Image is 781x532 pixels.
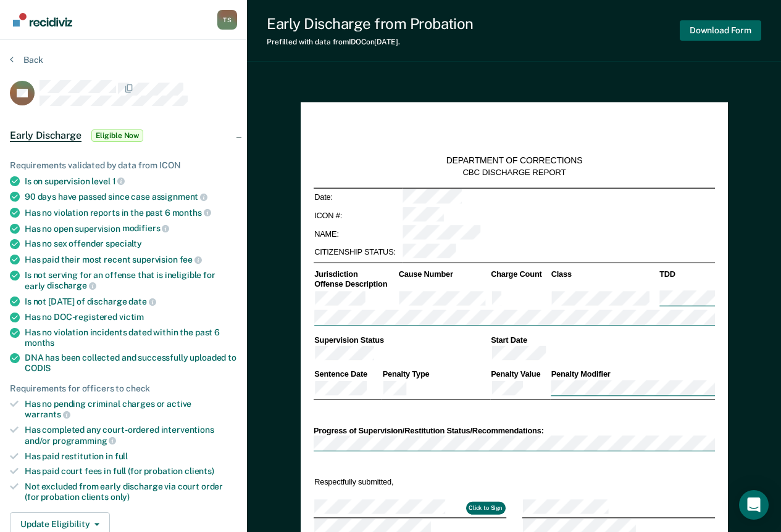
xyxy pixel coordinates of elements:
[122,223,170,233] span: modifiers
[25,399,237,420] div: Has no pending criminal charges or active
[25,363,51,373] span: CODIS
[25,409,70,419] span: warrants
[25,312,237,322] div: Has no DOC-registered
[25,451,237,462] div: Has paid restitution in
[658,269,714,280] th: TDD
[267,15,474,33] div: Early Discharge from Probation
[25,176,237,187] div: Is on supervision level
[25,353,237,374] div: DNA has been collected and successfully uploaded to
[313,207,401,225] td: ICON #:
[217,10,237,30] button: Profile dropdown button
[106,239,142,248] span: specialty
[25,327,237,348] div: Has no violation incidents dated within the past 6
[119,312,144,322] span: victim
[13,13,72,27] img: Recidiviz
[47,280,96,290] span: discharge
[128,297,156,306] span: date
[25,425,237,446] div: Has completed any court-ordered interventions and/or
[313,188,401,207] td: Date:
[185,466,214,476] span: clients)
[313,279,398,290] th: Offense Description
[10,129,81,142] span: Early Discharge
[446,155,582,166] div: DEPARTMENT OF CORRECTIONS
[152,192,207,202] span: assignment
[10,54,43,65] button: Back
[550,369,715,380] th: Penalty Modifier
[25,207,237,218] div: Has no violation reports in the past 6
[172,208,211,218] span: months
[267,38,474,46] div: Prefilled with data from IDOC on [DATE] .
[490,269,549,280] th: Charge Count
[25,254,237,265] div: Has paid their most recent supervision
[25,191,237,202] div: 90 days have passed since case
[25,481,237,502] div: Not excluded from early discharge via court order (for probation clients
[490,369,549,380] th: Penalty Value
[10,383,237,394] div: Requirements for officers to check
[313,269,398,280] th: Jurisdiction
[466,502,505,514] button: Click to Sign
[382,369,490,380] th: Penalty Type
[462,167,566,178] div: CBC DISCHARGE REPORT
[313,335,490,345] th: Supervision Status
[25,296,237,307] div: Is not [DATE] of discharge
[25,466,237,477] div: Has paid court fees in full (for probation
[25,223,237,234] div: Has no open supervision
[115,451,128,461] span: full
[25,270,237,291] div: Is not serving for an offense that is ineligible for early
[680,20,761,41] button: Download Form
[52,436,116,446] span: programming
[111,492,130,502] span: only)
[25,338,54,348] span: months
[550,269,659,280] th: Class
[398,269,490,280] th: Cause Number
[490,335,714,345] th: Start Date
[313,369,382,380] th: Sentence Date
[739,490,769,520] div: Open Intercom Messenger
[91,129,144,142] span: Eligible Now
[10,160,237,171] div: Requirements validated by data from ICON
[217,10,237,30] div: T S
[25,239,237,249] div: Has no sex offender
[313,476,506,488] td: Respectfully submitted,
[313,425,714,436] div: Progress of Supervision/Restitution Status/Recommendations:
[180,255,202,264] span: fee
[313,243,401,261] td: CITIZENSHIP STATUS:
[112,176,125,186] span: 1
[313,225,401,243] td: NAME:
